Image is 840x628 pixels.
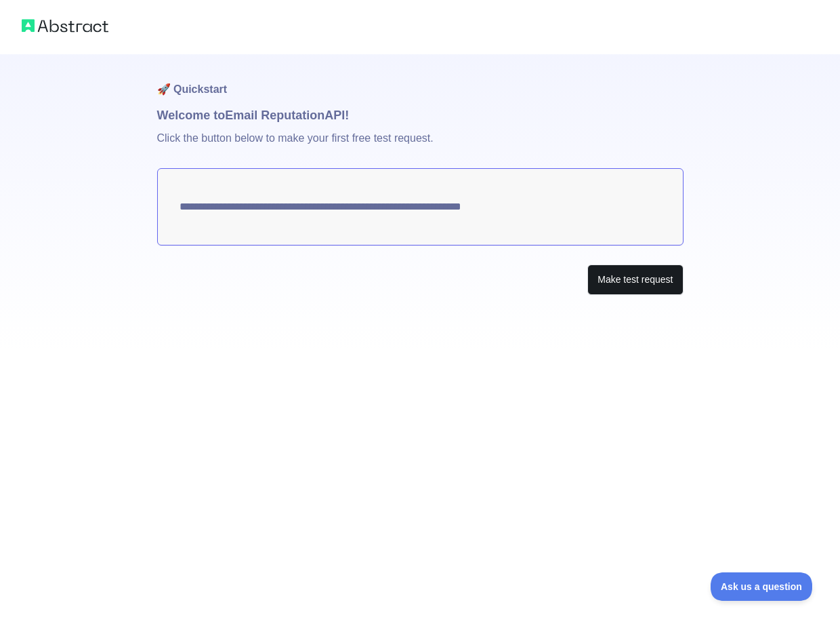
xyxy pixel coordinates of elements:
img: Abstract logo [22,16,108,35]
h1: Welcome to Email Reputation API! [157,106,684,125]
button: Make test request [587,264,683,295]
h1: 🚀 Quickstart [157,54,684,106]
p: Click the button below to make your first free test request. [157,125,684,168]
iframe: Toggle Customer Support [711,572,813,601]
